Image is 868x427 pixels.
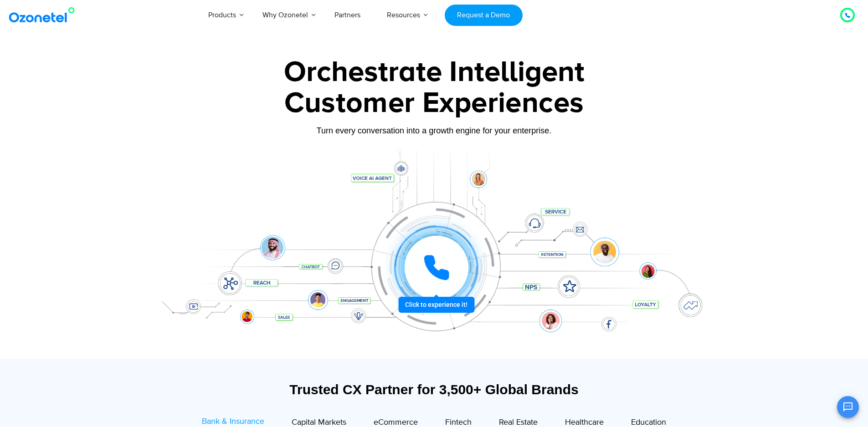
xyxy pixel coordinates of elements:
div: Orchestrate Intelligent [149,58,719,87]
a: Request a Demo [445,5,523,26]
div: Trusted CX Partner for 3,500+ Global Brands [154,381,714,397]
div: Turn every conversation into a growth engine for your enterprise. [149,126,719,136]
button: Open chat [837,396,859,418]
div: Customer Experiences [149,81,719,125]
span: Bank & Insurance [202,417,264,427]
